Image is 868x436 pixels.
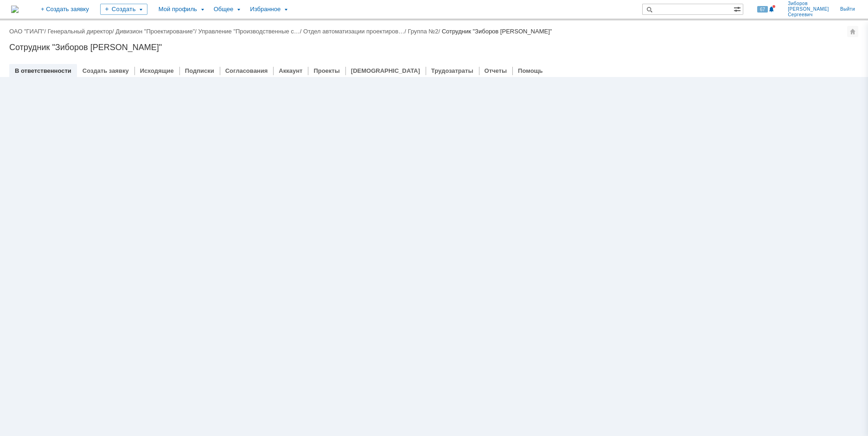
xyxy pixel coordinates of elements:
a: Создать заявку [83,67,129,74]
div: / [9,28,48,35]
a: Отчеты [485,67,507,74]
a: Аккаунт [279,67,302,74]
span: 67 [757,6,768,13]
a: Согласования [225,67,268,74]
a: Исходящие [140,67,174,74]
a: [DEMOGRAPHIC_DATA] [351,67,420,74]
a: Помощь [518,67,542,74]
a: Отдел автоматизации проектиров… [303,28,404,35]
span: Зиборов [788,1,829,6]
a: Подписки [185,67,214,74]
a: Группа №2 [408,28,438,35]
a: Управление "Производственные с… [198,28,300,35]
div: Сделать домашней страницей [847,26,858,37]
div: / [198,28,304,35]
a: ОАО "ГИАП" [9,28,44,35]
span: Расширенный поиск [734,4,743,13]
img: logo [11,6,19,13]
a: В ответственности [15,67,71,74]
div: Создать [100,4,147,15]
div: Сотрудник "Зиборов [PERSON_NAME]" [9,43,859,52]
div: Сотрудник "Зиборов [PERSON_NAME]" [442,28,552,35]
span: Сергеевич [788,12,829,18]
div: / [48,28,116,35]
a: Дивизион "Проектирование" [115,28,195,35]
span: [PERSON_NAME] [788,6,829,12]
a: Трудозатраты [431,67,473,74]
div: / [115,28,198,35]
a: Генеральный директор [48,28,112,35]
div: / [408,28,441,35]
a: Перейти на домашнюю страницу [11,6,19,13]
a: Проекты [313,67,339,74]
div: / [303,28,408,35]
